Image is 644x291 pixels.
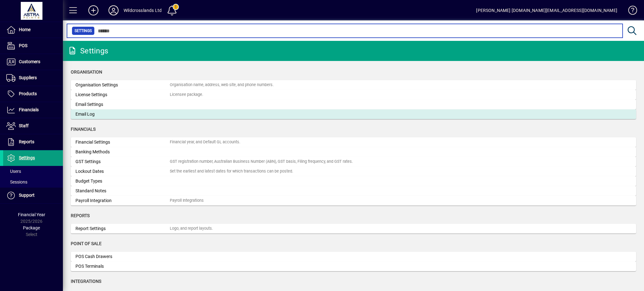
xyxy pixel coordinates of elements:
div: Standard Notes [75,188,170,194]
span: Customers [19,59,40,64]
a: Financials [3,102,63,118]
button: Add [83,5,103,16]
a: Report SettingsLogo, and report layouts. [71,224,636,233]
span: Package [23,225,40,230]
a: POS Terminals [71,261,636,271]
span: POS [19,43,27,48]
span: Settings [19,155,35,160]
div: Organisation Settings [75,82,170,88]
div: Settings [68,46,108,56]
div: Financial Settings [75,139,170,145]
div: POS Cash Drawers [75,253,170,260]
span: Reports [19,139,34,144]
span: Organisation [71,69,102,74]
a: Financial SettingsFinancial year, and Default GL accounts. [71,137,636,147]
div: POS Terminals [75,263,170,270]
div: Licensee package. [170,92,203,98]
a: Banking Methods [71,147,636,157]
span: Sessions [6,179,27,184]
div: Logo, and report layouts. [170,226,213,232]
a: Sessions [3,177,63,187]
div: Email Log [75,111,170,118]
a: Standard Notes [71,186,636,196]
div: License Settings [75,91,170,98]
a: License SettingsLicensee package. [71,90,636,100]
a: GST SettingsGST registration number, Australian Business Number (ABN), GST basis, Filing frequenc... [71,157,636,167]
a: Email Settings [71,100,636,109]
div: Budget Types [75,178,170,184]
a: Lockout DatesSet the earliest and latest dates for which transactions can be posted. [71,167,636,176]
div: [PERSON_NAME] [DOMAIN_NAME][EMAIL_ADDRESS][DOMAIN_NAME] [476,5,617,15]
div: Payroll Integrations [170,198,204,204]
a: POS [3,38,63,54]
span: Financials [19,107,39,112]
a: Products [3,86,63,102]
a: Email Log [71,109,636,119]
span: Point of Sale [71,241,102,246]
span: Financials [71,127,96,132]
span: Users [6,169,21,174]
a: Knowledge Base [624,1,636,22]
div: Payroll Integration [75,197,170,204]
span: Staff [19,123,29,128]
a: Suppliers [3,70,63,86]
a: Staff [3,118,63,134]
span: Integrations [71,279,101,284]
a: Reports [3,134,63,150]
div: Email Settings [75,101,170,108]
div: Lockout Dates [75,168,170,175]
div: GST registration number, Australian Business Number (ABN), GST basis, Filing frequency, and GST r... [170,159,353,165]
div: Report Settings [75,225,170,232]
div: GST Settings [75,158,170,165]
span: Financial Year [18,212,45,217]
div: Financial year, and Default GL accounts. [170,139,240,145]
div: Set the earliest and latest dates for which transactions can be posted. [170,168,293,174]
a: Payroll IntegrationPayroll Integrations [71,196,636,206]
a: Users [3,166,63,177]
span: Settings [75,28,92,34]
a: Organisation SettingsOrganisation name, address, web site, and phone numbers. [71,80,636,90]
a: Support [3,188,63,203]
div: Organisation name, address, web site, and phone numbers. [170,82,274,88]
span: Support [19,193,35,198]
span: Reports [71,213,90,218]
span: Suppliers [19,75,37,80]
a: Budget Types [71,176,636,186]
a: Home [3,22,63,38]
button: Profile [103,5,124,16]
div: Banking Methods [75,149,170,155]
div: Wildcrosslands Ltd [124,5,162,15]
a: POS Cash Drawers [71,252,636,261]
span: Home [19,27,31,32]
span: Products [19,91,37,96]
a: Customers [3,54,63,70]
